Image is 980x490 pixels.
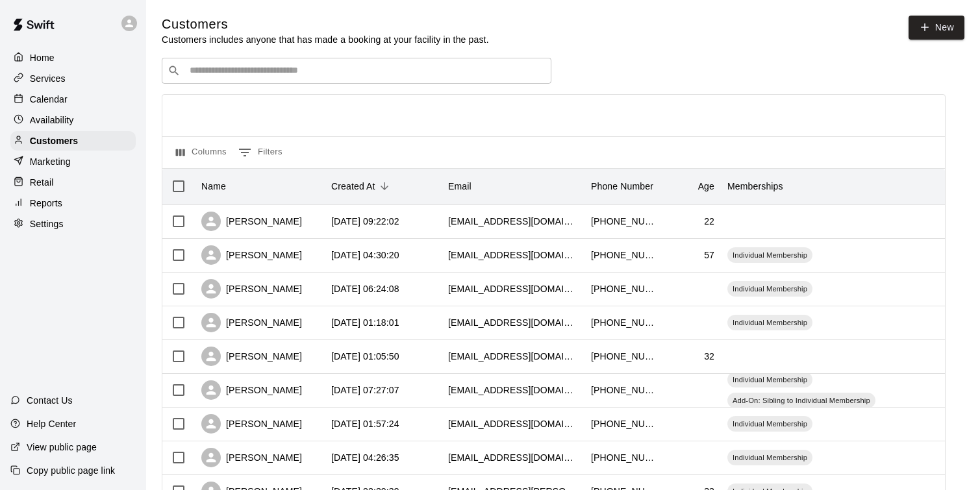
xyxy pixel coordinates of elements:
[727,281,812,297] div: Individual Membership
[331,215,399,228] div: 2025-09-09 09:22:02
[27,394,73,407] p: Contact Us
[727,395,875,406] span: Add-On: Sibling to Individual Membership
[201,380,302,400] div: [PERSON_NAME]
[195,168,325,204] div: Name
[10,131,136,151] a: Customers
[30,176,54,189] p: Retail
[30,114,74,127] p: Availability
[30,51,55,64] p: Home
[10,173,136,192] a: Retail
[727,372,812,387] div: Individual Membership
[331,316,399,329] div: 2025-09-04 01:18:01
[448,282,578,295] div: receipts4srini@gmail.com
[727,247,812,263] div: Individual Membership
[331,249,399,262] div: 2025-09-07 04:30:20
[10,90,136,109] a: Calendar
[591,417,656,430] div: +14075385726
[448,417,578,430] div: manicavelk@hotmail.com
[727,315,812,330] div: Individual Membership
[331,350,399,363] div: 2025-09-04 01:05:50
[201,414,302,434] div: [PERSON_NAME]
[30,93,68,106] p: Calendar
[331,282,399,295] div: 2025-09-04 06:24:08
[201,313,302,332] div: [PERSON_NAME]
[10,152,136,171] a: Marketing
[162,33,489,46] p: Customers includes anyone that has made a booking at your facility in the past.
[10,110,136,130] a: Availability
[30,72,66,85] p: Services
[704,249,714,262] div: 57
[331,168,375,204] div: Created At
[591,350,656,363] div: +18136796367
[10,193,136,213] a: Reports
[325,168,442,204] div: Created At
[727,419,812,429] span: Individual Membership
[591,282,656,295] div: +17276887007
[10,214,136,234] a: Settings
[448,215,578,228] div: prattaychowdhury101@gmail.com
[591,215,656,228] div: +18138476160
[727,416,812,432] div: Individual Membership
[331,384,399,397] div: 2025-09-02 07:27:07
[235,142,286,163] button: Show filters
[448,350,578,363] div: nikepatel09@gmail.com
[30,217,64,230] p: Settings
[30,134,78,147] p: Customers
[201,212,302,231] div: [PERSON_NAME]
[727,284,812,294] span: Individual Membership
[448,316,578,329] div: patilangad@gmail.com
[727,250,812,260] span: Individual Membership
[727,374,812,385] span: Individual Membership
[448,249,578,262] div: jeffgarner10@gmail.com
[448,168,471,204] div: Email
[727,450,812,465] div: Individual Membership
[173,142,230,163] button: Select columns
[727,393,875,408] div: Add-On: Sibling to Individual Membership
[704,350,714,363] div: 32
[727,168,783,204] div: Memberships
[727,317,812,328] span: Individual Membership
[909,16,964,40] a: New
[721,168,916,204] div: Memberships
[201,168,226,204] div: Name
[27,441,97,454] p: View public page
[662,168,721,204] div: Age
[331,451,399,464] div: 2025-08-31 04:26:35
[591,316,656,329] div: +14082216048
[162,16,489,33] h5: Customers
[27,417,76,430] p: Help Center
[27,464,115,477] p: Copy public page link
[448,451,578,464] div: rajeshporadba@gmail.com
[442,168,584,204] div: Email
[201,245,302,265] div: [PERSON_NAME]
[591,384,656,397] div: +18137275245
[591,249,656,262] div: +18637126926
[10,48,136,67] a: Home
[591,168,653,204] div: Phone Number
[448,384,578,397] div: balgkrish@yahoo.com
[10,69,136,88] a: Services
[30,197,62,210] p: Reports
[704,215,714,228] div: 22
[375,177,394,195] button: Sort
[584,168,662,204] div: Phone Number
[331,417,399,430] div: 2025-09-01 01:57:24
[162,58,551,84] div: Search customers by name or email
[698,168,714,204] div: Age
[201,448,302,467] div: [PERSON_NAME]
[201,279,302,299] div: [PERSON_NAME]
[591,451,656,464] div: +13313850030
[201,347,302,366] div: [PERSON_NAME]
[727,452,812,463] span: Individual Membership
[30,155,71,168] p: Marketing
